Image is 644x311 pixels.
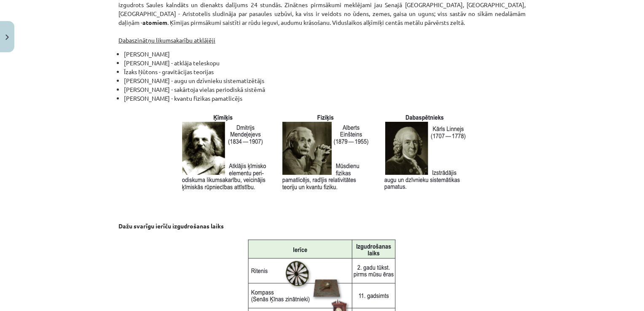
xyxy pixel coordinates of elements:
img: icon-close-lesson-0947bae3869378f0d4975bcd49f059093ad1ed9edebbc8119c70593378902aed.svg [5,35,9,40]
u: Dabaszinātņu likumsakarību atklājēji [118,36,215,44]
li: [PERSON_NAME] [124,50,526,59]
li: [PERSON_NAME] - atklāja teleskopu [124,59,526,67]
li: [PERSON_NAME] - kvantu fizikas pamatlicējs [124,94,526,217]
strong: Dažu svarīgu ierīču izgudrošanas laiks [118,222,224,230]
strong: atomiem [142,19,167,26]
li: [PERSON_NAME] - augu un dzīvnieku sistematizētājs [124,76,526,85]
li: Īzaks Ņūtons - gravitācijas teorijas [124,67,526,76]
li: [PERSON_NAME] - sakārtoja vielas periodiskā sistēmā [124,85,526,94]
